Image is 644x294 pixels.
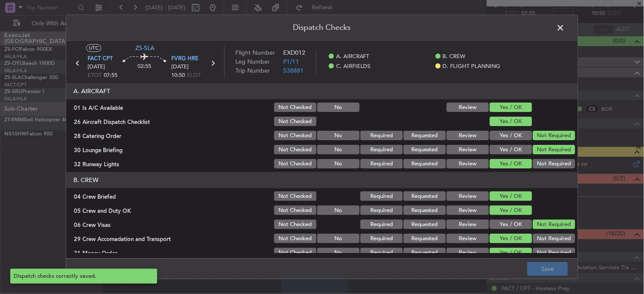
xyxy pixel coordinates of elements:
button: Review [447,192,489,201]
button: Yes / OK [490,117,532,126]
button: Yes / OK [490,206,532,215]
button: Review [447,220,489,229]
button: Review [447,145,489,155]
button: Not Required [533,131,575,141]
button: Not Required [533,234,575,244]
header: Dispatch Checks [66,15,578,41]
button: Yes / OK [490,103,532,112]
button: Not Required [533,159,575,169]
button: Not Required [533,248,575,258]
button: Yes / OK [490,159,532,169]
button: Review [447,248,489,258]
button: Review [447,159,489,169]
button: Yes / OK [490,220,532,229]
button: Yes / OK [490,248,532,258]
button: Yes / OK [490,131,532,141]
button: Yes / OK [490,192,532,201]
button: Review [447,234,489,244]
button: Review [447,206,489,215]
button: Yes / OK [490,145,532,155]
button: Review [447,103,489,112]
button: Not Required [533,145,575,155]
button: Yes / OK [490,234,532,244]
div: Dispatch checks correctly saved. [14,272,144,281]
span: D. FLIGHT PLANNING [443,62,501,71]
button: Review [447,131,489,141]
button: Not Required [533,220,575,229]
